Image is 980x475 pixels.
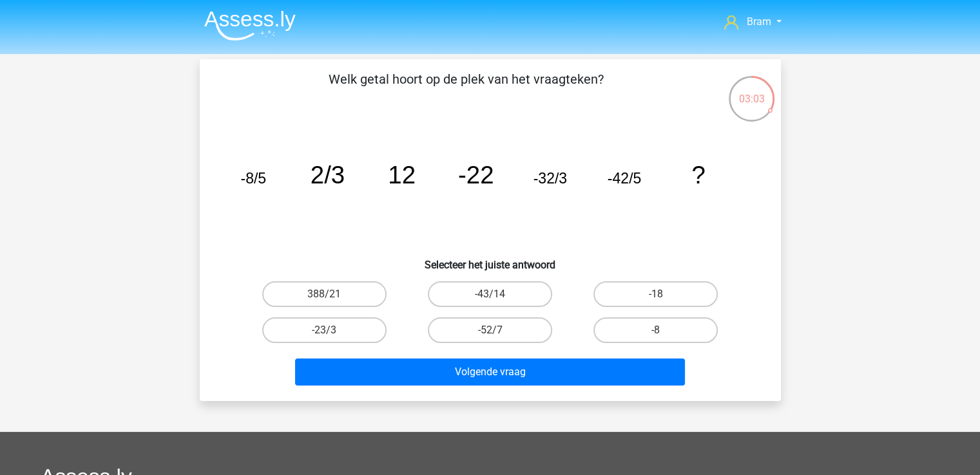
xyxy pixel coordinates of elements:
label: -8 [593,317,718,343]
tspan: -22 [457,161,493,189]
tspan: 12 [388,161,416,189]
tspan: -32/3 [533,170,566,187]
tspan: ? [691,161,705,189]
h6: Selecteer het juiste antwoord [220,248,760,271]
button: Volgende vraag [295,359,685,386]
label: -52/7 [428,317,552,343]
label: -23/3 [262,317,387,343]
label: -18 [593,281,718,307]
span: Bram [746,15,771,28]
label: 388/21 [262,281,387,307]
tspan: 2/3 [310,161,344,189]
tspan: -8/5 [240,170,266,187]
tspan: -42/5 [607,170,640,187]
a: Bram [719,14,786,30]
div: 03:03 [727,75,776,107]
img: Assessly [204,10,296,41]
p: Welk getal hoort op de plek van het vraagteken? [220,70,712,108]
label: -43/14 [428,281,552,307]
